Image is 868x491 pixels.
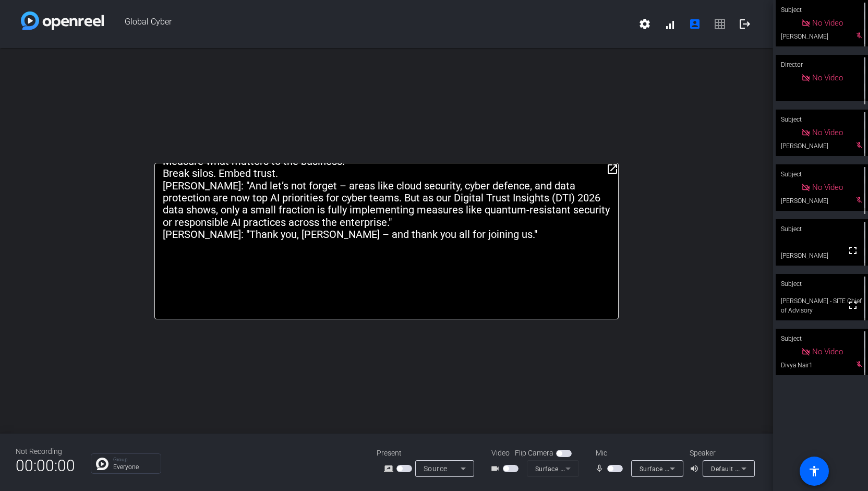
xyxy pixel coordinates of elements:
[776,274,868,294] div: Subject
[21,11,104,30] img: white-gradient.svg
[690,448,752,459] div: Speaker
[490,462,503,475] mat-icon: videocam_outline
[689,18,701,30] mat-icon: account_box
[776,329,868,349] div: Subject
[776,110,868,129] div: Subject
[812,18,843,28] span: No Video
[163,167,610,179] p: Break silos. Embed trust.
[776,55,868,75] div: Director
[812,73,843,82] span: No Video
[847,299,859,312] mat-icon: fullscreen
[812,347,843,356] span: No Video
[491,448,510,459] span: Video
[384,462,396,475] mat-icon: screen_share_outline
[739,18,751,30] mat-icon: logout
[640,464,823,473] span: Surface Stereo Microphones (Surface High Definition Audio)
[163,180,610,229] p: [PERSON_NAME]: "And let’s not forget – areas like cloud security, cyber defence, and data protect...
[585,448,690,459] div: Mic
[377,448,481,459] div: Present
[16,453,75,478] span: 00:00:00
[812,183,843,192] span: No Video
[424,464,448,473] span: Source
[776,219,868,239] div: Subject
[812,128,843,137] span: No Video
[638,18,651,30] mat-icon: settings
[595,462,607,475] mat-icon: mic_none
[104,11,632,37] span: Global Cyber
[847,244,859,257] mat-icon: fullscreen
[776,164,868,184] div: Subject
[515,448,553,459] span: Flip Camera
[113,464,155,470] p: Everyone
[690,462,702,475] mat-icon: volume_up
[113,457,155,462] p: Group
[606,163,619,175] mat-icon: open_in_new
[96,458,108,470] img: Chat Icon
[808,465,821,477] mat-icon: accessibility
[657,11,682,37] button: signal_cellular_alt
[16,446,75,457] div: Not Recording
[163,229,610,241] p: [PERSON_NAME]: "Thank you, [PERSON_NAME] – and thank you all for joining us."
